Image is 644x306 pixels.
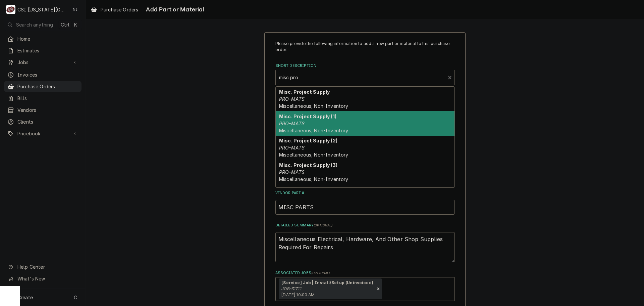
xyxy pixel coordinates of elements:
[4,261,82,272] a: Go to Help Center
[61,21,69,28] span: Ctrl
[17,263,77,270] span: Help Center
[88,4,141,15] a: Purchase Orders
[4,57,82,68] a: Go to Jobs
[275,41,455,53] p: Please provide the following information to add a new part or material to this purchase order:
[17,130,68,137] span: Pricebook
[275,270,455,301] div: Associated Jobs
[17,35,78,42] span: Home
[70,5,80,14] div: NI
[17,118,78,125] span: Clients
[17,295,33,300] span: Create
[275,232,455,262] textarea: Miscellaneous Electrical, Hardware, And Other Shop Supplies Required For Repairs
[314,223,332,227] span: ( optional )
[101,6,138,13] span: Purchase Orders
[279,169,305,175] em: PRO-MATS
[4,93,82,104] a: Bills
[279,103,348,109] span: Miscellaneous, Non-Inventory
[375,278,382,299] div: Remove [object Object]
[70,5,80,14] div: Nate Ingram's Avatar
[74,21,77,28] span: K
[275,223,455,262] div: Detailed Summary
[16,21,53,28] span: Search anything
[279,152,348,158] span: Miscellaneous, Non-Inventory
[4,116,82,127] a: Clients
[4,128,82,139] a: Go to Pricebook
[4,19,82,31] button: Search anythingCtrlK
[281,286,301,291] em: JOB-31711
[279,128,348,133] span: Miscellaneous, Non-Inventory
[17,275,77,282] span: What's New
[279,114,336,119] strong: Misc. Project Supply (1)
[279,138,337,143] strong: Misc. Project Supply (2)
[279,187,338,192] strong: Misc. Project Supply (4)
[281,292,315,297] span: [DATE] 10:00 AM
[17,106,78,114] span: Vendors
[275,63,455,69] label: Short Description
[275,63,455,96] div: Short Description
[144,5,204,14] span: Add Part or Material
[279,162,337,168] strong: Misc. Project Supply (3)
[74,294,77,301] span: C
[17,6,67,13] div: CSI [US_STATE][GEOGRAPHIC_DATA]
[275,190,455,214] div: Vendor Part #
[275,270,455,276] label: Associated Jobs
[4,81,82,92] a: Purchase Orders
[4,69,82,80] a: Invoices
[6,5,15,14] div: CSI Kansas City's Avatar
[279,96,305,102] em: PRO-MATS
[275,41,455,301] div: Line Item Create/Update Form
[279,145,305,150] em: PRO-MATS
[4,45,82,56] a: Estimates
[275,190,455,196] label: Vendor Part #
[4,104,82,116] a: Vendors
[17,59,68,66] span: Jobs
[4,273,82,284] a: Go to What's New
[311,271,330,275] span: ( optional )
[279,121,305,126] em: PRO-MATS
[281,280,373,285] strong: [Service] Job | Install/Setup (Uninvoiced)
[6,5,15,14] div: C
[279,89,330,95] strong: Misc. Project Supply
[17,71,78,78] span: Invoices
[279,176,348,182] span: Miscellaneous, Non-Inventory
[17,95,78,102] span: Bills
[17,47,78,54] span: Estimates
[275,223,455,228] label: Detailed Summary
[17,83,78,90] span: Purchase Orders
[4,33,82,44] a: Home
